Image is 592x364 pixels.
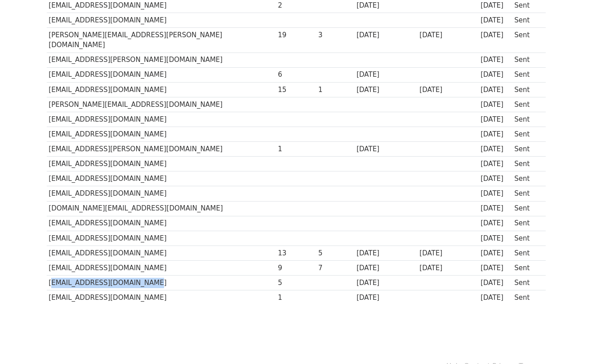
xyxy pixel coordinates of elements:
div: [DATE] [419,30,476,40]
td: Sent [512,112,541,127]
td: [EMAIL_ADDRESS][DOMAIN_NAME] [47,186,276,201]
div: [DATE] [481,248,510,259]
td: Sent [512,82,541,97]
iframe: Chat Widget [547,321,592,364]
div: [DATE] [481,233,510,244]
div: [DATE] [356,70,415,80]
div: 1 [318,85,352,95]
td: Sent [512,171,541,186]
div: 9 [278,263,314,273]
div: 1 [278,144,314,154]
td: Sent [512,260,541,275]
div: [DATE] [481,15,510,26]
div: [DATE] [419,263,476,273]
div: [DATE] [481,278,510,288]
td: Sent [512,28,541,53]
td: [EMAIL_ADDRESS][DOMAIN_NAME] [47,290,276,305]
td: Sent [512,13,541,27]
td: Sent [512,186,541,201]
div: [DATE] [481,174,510,184]
td: Sent [512,201,541,216]
div: 7 [318,263,352,273]
td: Sent [512,97,541,112]
div: 1 [278,293,314,303]
div: [DATE] [481,55,510,65]
td: [EMAIL_ADDRESS][DOMAIN_NAME] [47,260,276,275]
td: Sent [512,216,541,231]
div: 6 [278,70,314,80]
td: [EMAIL_ADDRESS][DOMAIN_NAME] [47,157,276,171]
td: [EMAIL_ADDRESS][DOMAIN_NAME] [47,231,276,246]
td: [EMAIL_ADDRESS][DOMAIN_NAME] [47,246,276,260]
div: [DATE] [481,203,510,214]
div: [DATE] [481,218,510,228]
div: [DATE] [481,189,510,199]
div: [DATE] [481,129,510,140]
div: [DATE] [356,263,415,273]
div: [DATE] [356,30,415,40]
div: [DATE] [481,263,510,273]
td: Sent [512,231,541,246]
td: [DOMAIN_NAME][EMAIL_ADDRESS][DOMAIN_NAME] [47,201,276,216]
td: Sent [512,276,541,290]
div: [DATE] [419,85,476,95]
div: 2 [278,0,314,11]
td: [EMAIL_ADDRESS][DOMAIN_NAME] [47,13,276,27]
div: [DATE] [356,278,415,288]
div: 19 [278,30,314,40]
td: Sent [512,246,541,260]
div: [DATE] [356,0,415,11]
td: [EMAIL_ADDRESS][DOMAIN_NAME] [47,127,276,142]
td: Sent [512,127,541,142]
td: Sent [512,157,541,171]
div: [DATE] [481,70,510,80]
div: 3 [318,30,352,40]
div: [DATE] [481,159,510,169]
td: Sent [512,67,541,82]
div: [DATE] [481,0,510,11]
td: [EMAIL_ADDRESS][DOMAIN_NAME] [47,112,276,127]
td: Sent [512,142,541,157]
div: [DATE] [356,248,415,259]
div: [DATE] [481,30,510,40]
div: 5 [278,278,314,288]
td: [EMAIL_ADDRESS][DOMAIN_NAME] [47,171,276,186]
div: [DATE] [356,293,415,303]
div: 15 [278,85,314,95]
div: 13 [278,248,314,259]
div: [DATE] [481,100,510,110]
div: [DATE] [481,144,510,154]
td: [PERSON_NAME][EMAIL_ADDRESS][PERSON_NAME][DOMAIN_NAME] [47,28,276,53]
div: [DATE] [356,85,415,95]
td: [EMAIL_ADDRESS][DOMAIN_NAME] [47,67,276,82]
div: 5 [318,248,352,259]
td: [EMAIL_ADDRESS][PERSON_NAME][DOMAIN_NAME] [47,53,276,67]
td: [EMAIL_ADDRESS][DOMAIN_NAME] [47,216,276,231]
td: [EMAIL_ADDRESS][DOMAIN_NAME] [47,276,276,290]
div: [DATE] [419,248,476,259]
td: [EMAIL_ADDRESS][PERSON_NAME][DOMAIN_NAME] [47,142,276,157]
td: Sent [512,290,541,305]
div: [DATE] [481,114,510,125]
td: Sent [512,53,541,67]
div: [DATE] [356,144,415,154]
td: [PERSON_NAME][EMAIL_ADDRESS][DOMAIN_NAME] [47,97,276,112]
div: [DATE] [481,85,510,95]
td: [EMAIL_ADDRESS][DOMAIN_NAME] [47,82,276,97]
div: [DATE] [481,293,510,303]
